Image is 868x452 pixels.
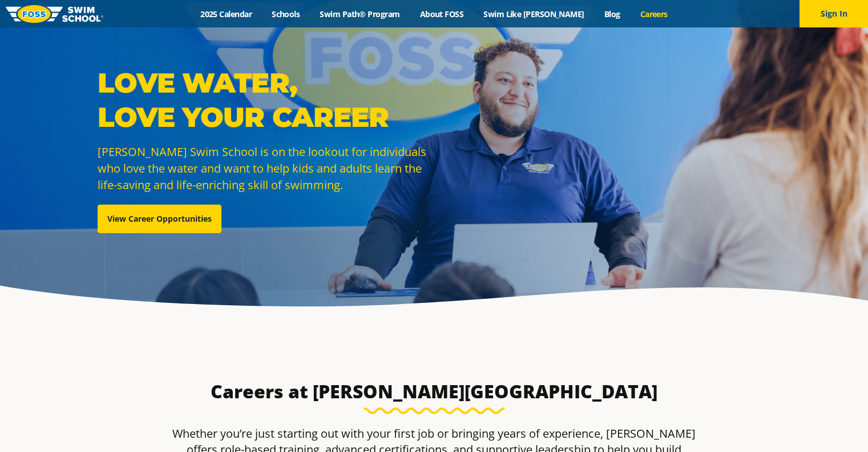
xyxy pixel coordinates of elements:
[165,380,704,403] h3: Careers at [PERSON_NAME][GEOGRAPHIC_DATA]
[474,9,595,19] a: Swim Like [PERSON_NAME]
[594,9,630,19] a: Blog
[262,9,310,19] a: Schools
[98,66,429,134] p: Love Water, Love Your Career
[410,9,474,19] a: About FOSS
[98,205,221,233] a: View Career Opportunities
[630,9,677,19] a: Careers
[310,9,410,19] a: Swim Path® Program
[191,9,262,19] a: 2025 Calendar
[6,5,103,23] img: FOSS Swim School Logo
[98,144,426,193] span: [PERSON_NAME] Swim School is on the lookout for individuals who love the water and want to help k...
